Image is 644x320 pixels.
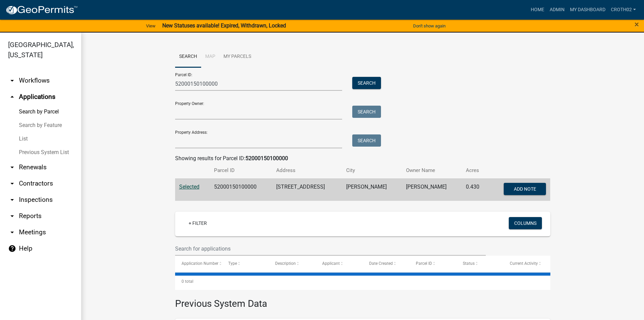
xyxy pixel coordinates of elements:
a: View [143,20,158,31]
i: arrow_drop_down [8,212,16,220]
button: Search [352,106,381,118]
span: Current Activity [510,261,538,266]
button: Search [352,134,381,147]
td: 52000150100000 [210,178,272,201]
th: Acres [462,163,488,178]
div: Showing results for Parcel ID: [175,154,550,163]
button: Columns [509,217,542,229]
datatable-header-cell: Applicant [316,256,363,272]
i: help [8,244,16,253]
td: [PERSON_NAME] [402,178,462,201]
i: arrow_drop_down [8,163,16,171]
a: Selected [179,184,199,190]
datatable-header-cell: Type [222,256,269,272]
button: Don't show again [410,20,448,31]
td: 0.430 [462,178,488,201]
h3: Previous System Data [175,290,550,311]
i: arrow_drop_down [8,196,16,204]
a: Search [175,46,201,68]
datatable-header-cell: Status [456,256,503,272]
span: Type [228,261,237,266]
td: [STREET_ADDRESS] [272,178,342,201]
datatable-header-cell: Date Created [363,256,410,272]
strong: New Statuses available! Expired, Withdrawn, Locked [162,22,286,29]
i: arrow_drop_down [8,228,16,236]
i: arrow_drop_down [8,179,16,188]
button: Add Note [504,183,546,195]
a: Admin [547,3,567,16]
th: Address [272,163,342,178]
span: × [635,20,639,29]
input: Search for applications [175,242,486,256]
button: Close [635,20,639,28]
button: Search [352,77,381,89]
span: Parcel ID [416,261,432,266]
span: Add Note [514,186,536,191]
datatable-header-cell: Application Number [175,256,222,272]
span: Description [275,261,296,266]
div: 0 total [175,273,550,290]
th: Owner Name [402,163,462,178]
a: + Filter [183,217,212,229]
a: My Parcels [219,46,255,68]
a: croth02 [608,3,639,16]
a: My Dashboard [567,3,608,16]
span: Applicant [322,261,340,266]
td: [PERSON_NAME] [342,178,402,201]
strong: 52000150100000 [245,155,288,162]
th: Parcel ID [210,163,272,178]
datatable-header-cell: Parcel ID [409,256,456,272]
datatable-header-cell: Description [269,256,316,272]
i: arrow_drop_up [8,93,16,101]
th: City [342,163,402,178]
span: Status [463,261,475,266]
span: Date Created [369,261,393,266]
i: arrow_drop_down [8,77,16,85]
a: Home [528,3,547,16]
datatable-header-cell: Current Activity [503,256,550,272]
span: Application Number [182,261,218,266]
